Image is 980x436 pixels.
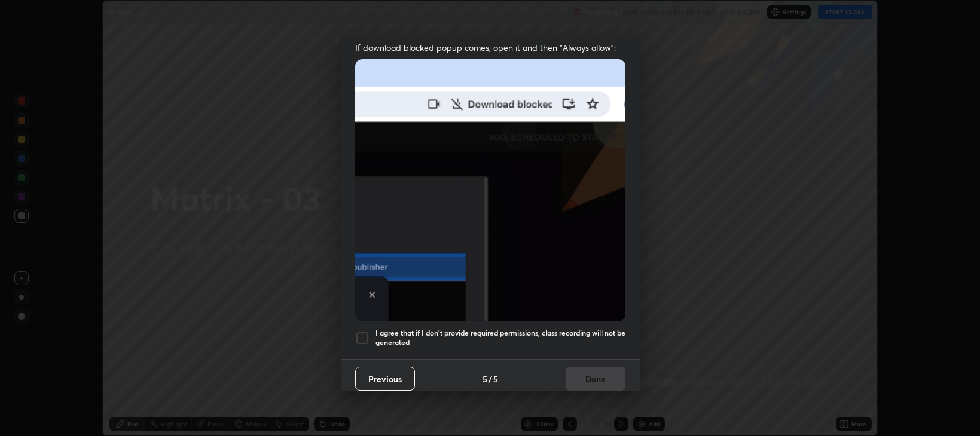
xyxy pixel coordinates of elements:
[355,59,625,321] img: downloads-permission-blocked.gif
[375,328,625,347] h5: I agree that if I don't provide required permissions, class recording will not be generated
[483,373,487,385] h4: 5
[355,42,625,53] span: If download blocked popup comes, open it and then "Always allow":
[355,367,415,391] button: Previous
[489,373,492,385] h4: /
[493,373,498,385] h4: 5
